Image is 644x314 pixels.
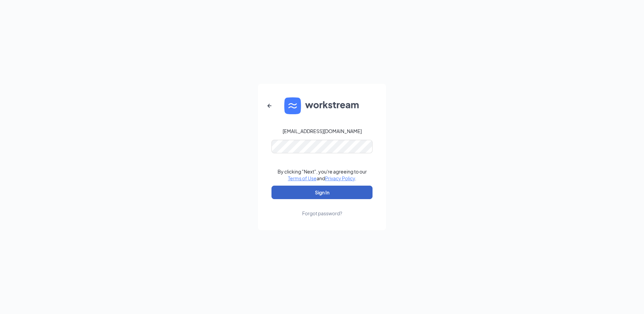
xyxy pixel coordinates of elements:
[284,97,360,114] img: WS logo and Workstream text
[265,102,273,110] svg: ArrowLeftNew
[325,175,355,181] a: Privacy Policy
[288,175,317,181] a: Terms of Use
[302,210,342,217] div: Forgot password?
[283,128,362,134] div: [EMAIL_ADDRESS][DOMAIN_NAME]
[261,98,278,114] button: ArrowLeftNew
[278,168,367,182] div: By clicking "Next", you're agreeing to our and .
[271,186,373,199] button: Sign In
[302,199,342,217] a: Forgot password?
